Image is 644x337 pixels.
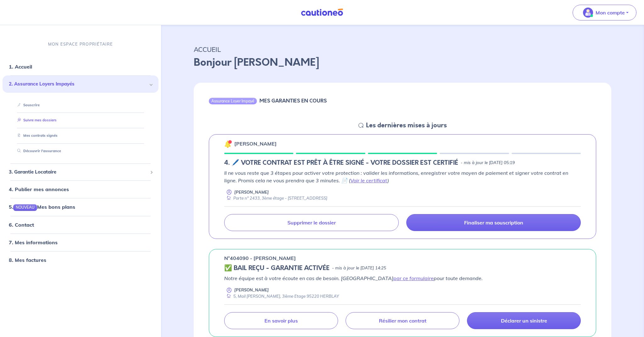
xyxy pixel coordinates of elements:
[10,130,151,141] div: Mes contrats signés
[224,195,327,201] div: Porte n° 2433, 3ème étage - [STREET_ADDRESS]
[224,159,581,167] div: state: CONTRACT-INFO-IN-PROGRESS, Context: NEW,CHOOSE-CERTIFICATE,ALONE,LESSOR-DOCUMENTS
[501,318,547,324] p: Déclarer un sinistre
[224,140,232,148] img: 🔔
[224,254,296,262] p: n°404090 - [PERSON_NAME]
[10,146,151,156] div: Découvrir l'assurance
[234,287,269,293] p: [PERSON_NAME]
[224,264,330,272] h5: ✅ BAIL REÇU - GARANTIE ACTIVÉE
[234,140,277,147] p: [PERSON_NAME]
[9,64,32,70] a: 1. Accueil
[9,222,34,228] a: 6. Contact
[3,218,158,231] div: 6. Contact
[3,201,158,213] div: 5.NOUVEAUMes bons plans
[209,98,257,104] div: Assurance Loyer Impayé
[3,183,158,196] div: 4. Publier mes annonces
[346,312,459,329] a: Résilier mon contrat
[15,103,40,107] a: Souscrire
[3,75,158,93] div: 2. Assurance Loyers Impayés
[406,214,581,231] a: Finaliser ma souscription
[379,318,426,324] p: Résilier mon contrat
[194,44,611,55] p: ACCUEIL
[298,8,346,16] img: Cautioneo
[287,219,336,226] p: Supprimer le dossier
[350,177,387,184] a: Voir le certificat
[224,264,581,272] div: state: CONTRACT-VALIDATED, Context: ,MAYBE-CERTIFICATE,,LESSOR-DOCUMENTS,IS-ODEALIM
[224,169,581,184] p: Il ne vous reste que 3 étapes pour activer votre protection : valider les informations, enregistr...
[583,8,593,18] img: illu_account_valid_menu.svg
[9,80,147,88] span: 2. Assurance Loyers Impayés
[332,265,386,271] p: - mis à jour le [DATE] 14:25
[15,133,58,138] a: Mes contrats signés
[234,189,269,195] p: [PERSON_NAME]
[464,219,523,226] p: Finaliser ma souscription
[467,312,581,329] a: Déclarer un sinistre
[224,214,399,231] a: Supprimer le dossier
[259,98,327,104] h6: MES GARANTIES EN COURS
[596,9,625,16] p: Mon compte
[393,275,434,281] a: par ce formulaire
[48,41,113,47] p: MON ESPACE PROPRIÉTAIRE
[15,149,61,153] a: Découvrir l'assurance
[224,159,458,167] h5: 4. 🖊️ VOTRE CONTRAT EST PRÊT À ÊTRE SIGNÉ - VOTRE DOSSIER EST CERTIFIÉ
[224,293,339,299] div: 5, Mail [PERSON_NAME], 3ième Etage 95220 HERBLAY
[10,100,151,110] div: Souscrire
[9,186,69,193] a: 4. Publier mes annonces
[573,5,636,20] button: illu_account_valid_menu.svgMon compte
[3,236,158,249] div: 7. Mes informations
[9,257,46,263] a: 8. Mes factures
[224,274,581,282] p: Notre équipe est à votre écoute en cas de besoin. [GEOGRAPHIC_DATA] pour toute demande.
[9,168,147,176] span: 3. Garantie Locataire
[9,204,75,210] a: 5.NOUVEAUMes bons plans
[366,122,447,129] h5: Les dernières mises à jours
[3,60,158,73] div: 1. Accueil
[264,318,298,324] p: En savoir plus
[15,118,57,123] a: Suivre mes dossiers
[194,55,611,70] p: Bonjour [PERSON_NAME]
[224,312,338,329] a: En savoir plus
[10,115,151,126] div: Suivre mes dossiers
[3,254,158,266] div: 8. Mes factures
[3,166,158,178] div: 3. Garantie Locataire
[461,160,515,166] p: - mis à jour le [DATE] 05:19
[9,239,58,246] a: 7. Mes informations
